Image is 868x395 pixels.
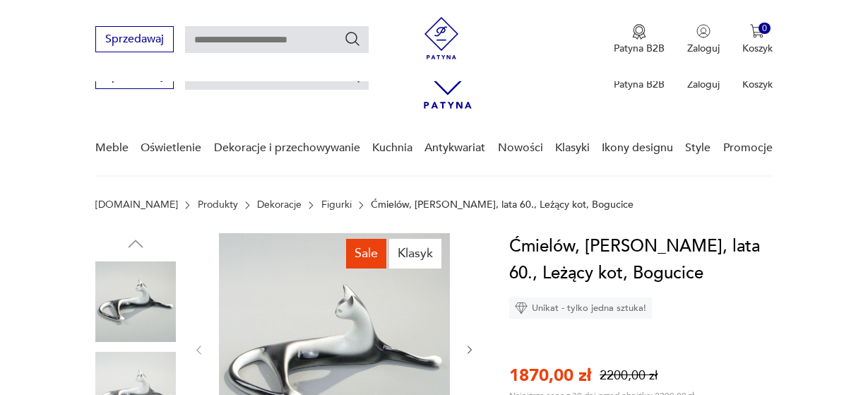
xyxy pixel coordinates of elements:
[509,364,591,387] p: 1870,00 zł
[600,367,658,384] p: 2200,00 zł
[346,239,386,269] div: Sale
[141,121,201,175] a: Oświetlenie
[742,24,773,55] button: 0Koszyk
[614,78,665,91] p: Patyna B2B
[424,121,485,175] a: Antykwariat
[750,24,764,38] img: Ikona koszyka
[198,199,238,211] a: Produkty
[723,121,773,175] a: Promocje
[687,42,720,55] p: Zaloguj
[95,35,174,45] a: Sprzedawaj
[602,121,673,175] a: Ikony designu
[389,239,441,269] div: Klasyk
[687,78,720,91] p: Zaloguj
[742,78,773,91] p: Koszyk
[614,24,665,55] button: Patyna B2B
[687,24,720,55] button: Zaloguj
[614,24,665,55] a: Ikona medaluPatyna B2B
[696,24,711,38] img: Ikonka użytkownika
[420,17,463,59] img: Patyna - sklep z meblami i dekoracjami vintage
[515,302,528,314] img: Ikona diamentu
[685,121,711,175] a: Style
[498,121,543,175] a: Nowości
[321,199,352,211] a: Figurki
[95,261,176,342] img: Zdjęcie produktu Ćmielów, Mieczysław Naruszewicz, lata 60., Leżący kot, Bogucice
[257,199,302,211] a: Dekoracje
[95,72,174,82] a: Sprzedawaj
[614,42,665,55] p: Patyna B2B
[509,297,652,319] div: Unikat - tylko jedna sztuka!
[759,23,771,35] div: 0
[372,121,412,175] a: Kuchnia
[742,42,773,55] p: Koszyk
[95,121,129,175] a: Meble
[509,233,780,287] h1: Ćmielów, [PERSON_NAME], lata 60., Leżący kot, Bogucice
[95,199,178,211] a: [DOMAIN_NAME]
[555,121,590,175] a: Klasyki
[214,121,360,175] a: Dekoracje i przechowywanie
[371,199,634,211] p: Ćmielów, [PERSON_NAME], lata 60., Leżący kot, Bogucice
[632,24,646,40] img: Ikona medalu
[95,26,174,52] button: Sprzedawaj
[344,30,361,47] button: Szukaj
